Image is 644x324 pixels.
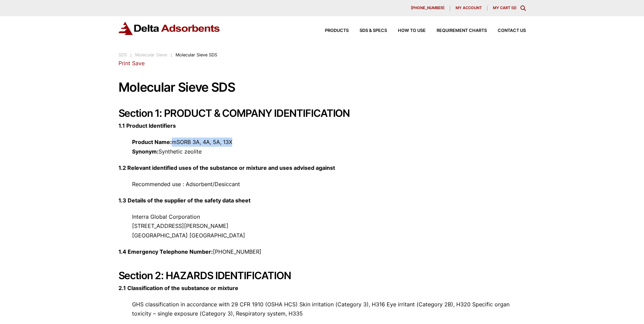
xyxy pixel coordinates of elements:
[411,6,444,10] span: [PHONE_NUMBER]
[493,5,516,10] a: My Cart (0)
[132,60,145,67] a: Save
[487,29,526,33] a: Contact Us
[360,29,387,33] span: SDS & SPECS
[513,5,515,10] span: 0
[118,60,130,67] a: Print
[118,164,335,171] strong: 1.2 Relevant identified uses of the substance or mixture and uses advised against
[387,29,426,33] a: How to Use
[118,138,526,156] p: mSORB 3A, 4A, 5A, 13X Synthetic zeolite
[132,148,159,155] strong: Synonym:
[118,197,251,204] strong: 1.3 Details of the supplier of the safety data sheet
[456,6,482,10] span: My account
[520,5,526,11] div: Toggle Modal Content
[135,52,167,57] a: Molecular Sieve
[437,29,487,33] span: Requirement Charts
[498,29,526,33] span: Contact Us
[132,139,172,145] strong: Product Name:
[405,5,450,11] a: [PHONE_NUMBER]
[426,29,487,33] a: Requirement Charts
[118,180,526,189] p: Recommended use : Adsorbent/Desiccant
[118,212,526,240] p: Interra Global Corporation [STREET_ADDRESS][PERSON_NAME] [GEOGRAPHIC_DATA] [GEOGRAPHIC_DATA]
[130,52,132,57] span: :
[118,269,526,282] h2: Section 2: HAZARDS IDENTIFICATION
[118,107,526,119] h2: Section 1: PRODUCT & COMPANY IDENTIFICATION
[118,122,176,129] strong: 1.1 Product Identifiers
[118,300,526,318] p: GHS classification in accordance with 29 CFR 1910 (OSHA HCS) Skin irritation (Category 3), H316 E...
[118,22,220,35] img: Delta Adsorbents
[118,52,127,57] a: SDS
[118,285,238,291] strong: 2.1 Classification of the substance or mixture
[176,52,217,57] span: Molecular Sieve SDS
[450,5,487,11] a: My account
[398,29,426,33] span: How to Use
[118,247,526,256] p: [PHONE_NUMBER]
[118,248,213,255] strong: 1.4 Emergency Telephone Number:
[325,29,349,33] span: Products
[349,29,387,33] a: SDS & SPECS
[314,29,349,33] a: Products
[171,52,172,57] span: :
[118,80,526,94] h1: Molecular Sieve SDS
